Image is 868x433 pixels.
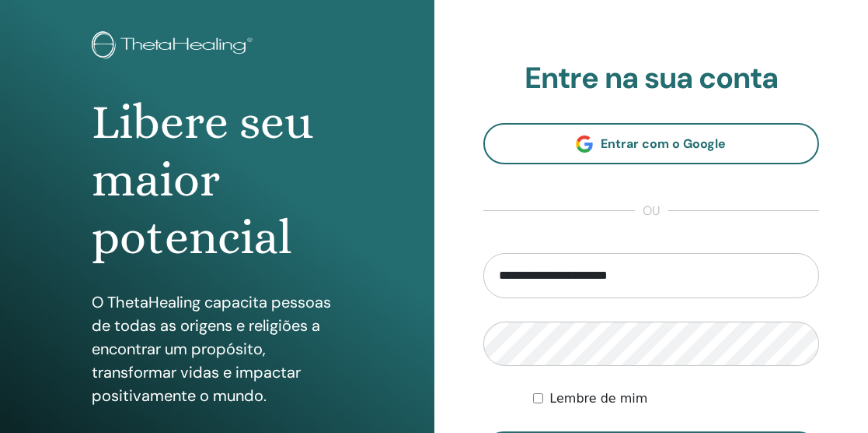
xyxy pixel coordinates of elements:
[601,136,726,152] font: Entrar com o Google
[483,123,820,164] a: Entrar com o Google
[92,94,313,266] font: Libere seu maior potencial
[92,292,331,406] font: O ThetaHealing capacita pessoas de todas as origens e religiões a encontrar um propósito, transfo...
[643,202,660,219] font: ou
[549,391,647,406] font: Lembre de mim
[525,58,778,97] font: Entre na sua conta
[533,389,819,408] div: Mantenha-me autenticado indefinidamente ou até que eu faça logout manualmente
